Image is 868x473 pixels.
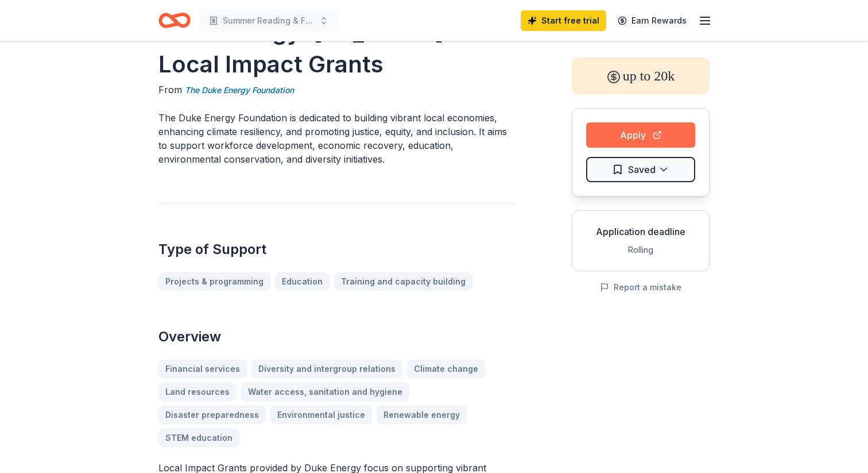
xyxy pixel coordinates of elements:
div: Rolling [582,243,700,257]
a: Home [158,7,191,34]
a: Education [275,272,330,291]
h1: Duke Energy: [US_STATE]: Local Impact Grants [158,16,517,80]
button: Apply [586,122,695,148]
h2: Overview [158,328,517,346]
button: Report a mistake [600,280,681,294]
a: Earn Rewards [611,10,693,31]
button: Summer Reading & Financial Literacy Project [200,9,338,32]
button: Saved [586,157,695,182]
div: up to 20k [572,57,710,94]
p: The Duke Energy Foundation is dedicated to building vibrant local economies, enhancing climate re... [158,111,517,166]
a: Start free trial [521,10,606,31]
h2: Type of Support [158,240,517,259]
span: Saved [628,162,656,177]
div: Application deadline [582,225,700,239]
a: The Duke Energy Foundation [185,83,294,97]
a: Projects & programming [158,272,270,291]
div: From [158,83,517,97]
span: Summer Reading & Financial Literacy Project [223,14,315,28]
a: Training and capacity building [334,272,472,291]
